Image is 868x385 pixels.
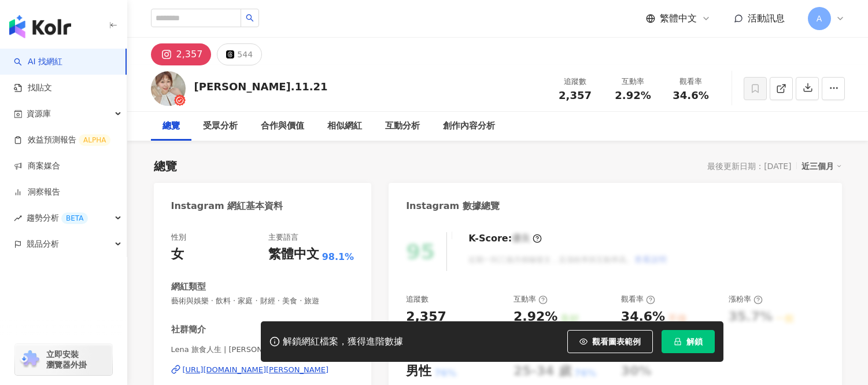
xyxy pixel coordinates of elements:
div: 主要語言 [268,232,298,243]
div: 觀看率 [669,76,713,87]
button: 解鎖 [662,330,715,353]
img: KOL Avatar [151,71,186,106]
div: 追蹤數 [406,294,429,305]
div: 2.92% [514,308,557,326]
div: 最後更新日期：[DATE] [707,162,791,171]
span: 2,357 [559,89,592,101]
div: 34.6% [621,308,665,326]
a: [URL][DOMAIN_NAME][PERSON_NAME] [171,365,354,375]
span: 2.92% [615,90,651,101]
a: 商案媒合 [14,160,60,172]
span: 藝術與娛樂 · 飲料 · 家庭 · 財經 · 美食 · 旅遊 [171,296,354,306]
div: K-Score : [468,232,542,245]
div: 男性 [406,362,431,380]
div: 相似網紅 [327,119,362,133]
div: 合作與價值 [261,119,304,133]
div: 互動率 [611,76,655,87]
a: 效益預測報告ALPHA [14,134,110,146]
div: [URL][DOMAIN_NAME][PERSON_NAME] [183,365,329,375]
span: 觀看圖表範例 [592,337,641,346]
div: 互動率 [514,294,548,305]
div: 網紅類型 [171,281,206,293]
img: logo [9,15,71,38]
div: 觀看率 [621,294,655,305]
span: 資源庫 [27,101,51,127]
span: 繁體中文 [660,12,697,25]
span: 趨勢分析 [27,205,88,231]
div: 繁體中文 [268,245,319,263]
span: 34.6% [673,90,708,101]
div: 2,357 [176,46,203,63]
div: 追蹤數 [553,76,597,87]
a: searchAI 找網紅 [14,56,62,68]
span: A [817,12,822,25]
a: 洞察報告 [14,186,60,198]
a: 找貼文 [14,82,52,94]
div: 544 [237,46,253,63]
span: 競品分析 [27,231,59,257]
span: 立即安裝 瀏覽器外掛 [46,349,87,370]
div: 性別 [171,232,186,243]
a: chrome extension立即安裝 瀏覽器外掛 [15,344,112,375]
span: 98.1% [322,251,354,263]
span: search [246,14,254,22]
div: 受眾分析 [203,119,238,133]
button: 2,357 [151,43,212,65]
div: 2,357 [406,308,446,326]
div: 女 [171,245,184,263]
img: chrome extension [19,350,41,369]
span: rise [14,214,22,222]
span: 活動訊息 [748,13,785,24]
div: Instagram 數據總覽 [406,200,500,212]
div: Instagram 網紅基本資料 [171,200,283,212]
div: 解鎖網紅檔案，獲得進階數據 [283,336,403,348]
div: 總覽 [162,119,180,133]
div: 漲粉率 [729,294,763,305]
div: BETA [61,212,88,224]
div: [PERSON_NAME].11.21 [194,79,328,94]
div: 近三個月 [801,159,842,174]
button: 觀看圖表範例 [567,330,653,353]
div: 創作內容分析 [443,119,495,133]
div: 總覽 [154,158,177,174]
button: 544 [217,43,262,65]
div: 互動分析 [385,119,420,133]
